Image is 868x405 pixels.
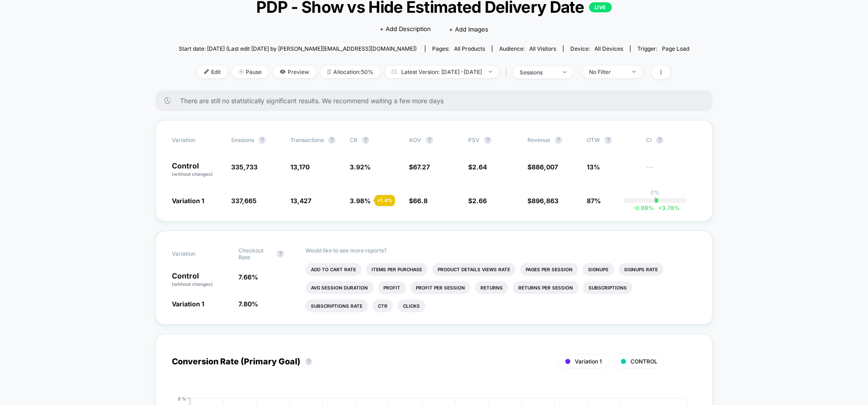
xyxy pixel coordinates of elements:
li: Ctr [372,300,393,312]
span: Variation [172,137,222,144]
span: (without changes) [172,171,213,177]
span: CONTROL [630,358,657,365]
p: Would like to see more reports? [305,247,697,254]
span: --- [646,164,696,178]
span: Page Load [662,45,689,52]
span: Edit [197,66,227,78]
span: | [503,66,513,79]
img: end [489,71,492,73]
span: 2.66 [472,197,487,205]
span: 87% [587,197,601,205]
span: Transactions [290,137,324,143]
li: Subscriptions [583,281,632,294]
button: ? [305,358,312,365]
span: 3.98 % [350,197,371,205]
span: 7.80 % [238,300,258,308]
span: $ [527,197,558,205]
span: Variation 1 [575,358,602,365]
span: $ [527,163,558,171]
span: 3.78 % [654,205,680,211]
p: Control [172,272,229,288]
span: 337,665 [231,197,257,205]
div: + 1.4 % [375,195,395,206]
li: Signups [583,263,614,276]
span: 896,863 [532,197,558,205]
button: ? [484,137,491,144]
li: Items Per Purchase [366,263,428,276]
span: Revenue [527,137,550,143]
p: 0% [651,189,660,196]
span: 13,427 [290,197,311,205]
div: sessions [520,69,556,76]
div: Trigger: [637,45,689,52]
span: Pause [232,66,269,78]
span: CR [350,137,357,143]
span: 13,170 [290,163,310,171]
span: all products [454,45,485,52]
span: 13% [587,163,600,171]
li: Returns [475,281,508,294]
span: $ [409,163,430,171]
span: PSV [468,137,480,143]
li: Add To Cart Rate [305,263,362,276]
span: + Add Description [380,25,431,34]
span: Variation 1 [172,197,204,205]
li: Returns Per Session [513,281,579,294]
span: Checkout Rate [238,247,272,261]
button: ? [258,137,266,144]
span: 2.64 [472,163,487,171]
span: CI [646,137,696,144]
span: There are still no statistically significant results. We recommend waiting a few more days [180,97,694,105]
img: calendar [392,69,397,74]
li: Product Details Views Rate [432,263,516,276]
span: + [658,205,662,211]
span: + Add Images [449,26,488,33]
span: Device: [563,45,630,52]
span: 67.27 [413,163,430,171]
span: Allocation: 50% [320,66,380,78]
button: ? [328,137,336,144]
span: 335,733 [231,163,258,171]
li: Profit [378,281,406,294]
img: edit [204,69,209,74]
div: No Filter [589,68,625,75]
p: Control [172,162,222,178]
button: ? [656,137,663,144]
span: Sessions [231,137,254,143]
span: $ [468,163,487,171]
li: Clicks [398,300,425,312]
span: Preview [273,66,316,78]
button: ? [604,137,612,144]
li: Profit Per Session [410,281,470,294]
img: end [563,71,566,73]
img: end [239,69,243,74]
span: OTW [587,137,637,144]
img: rebalance [327,69,331,74]
span: 886,007 [532,163,558,171]
span: Latest Version: [DATE] - [DATE] [385,66,499,78]
span: (without changes) [172,281,213,287]
button: ? [277,250,284,258]
li: Subscriptions Rate [305,300,368,312]
p: | [654,196,656,203]
span: all devices [594,45,623,52]
span: 7.66 % [238,273,258,281]
li: Signups Rate [619,263,663,276]
p: LIVE [589,2,612,12]
button: ? [362,137,369,144]
button: ? [555,137,562,144]
span: AOV [409,137,421,143]
div: Audience: [499,45,556,52]
span: $ [409,197,428,205]
button: ? [426,137,433,144]
span: All Visitors [529,45,556,52]
tspan: 8 % [178,395,186,401]
span: -0.99 % [633,205,654,211]
li: Avg Session Duration [305,281,373,294]
span: 3.92 % [350,163,371,171]
span: Variation [172,247,222,261]
img: end [632,71,635,73]
span: $ [468,197,487,205]
span: 66.8 [413,197,428,205]
span: Start date: [DATE] (Last edit [DATE] by [PERSON_NAME][EMAIL_ADDRESS][DOMAIN_NAME]) [179,45,417,52]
